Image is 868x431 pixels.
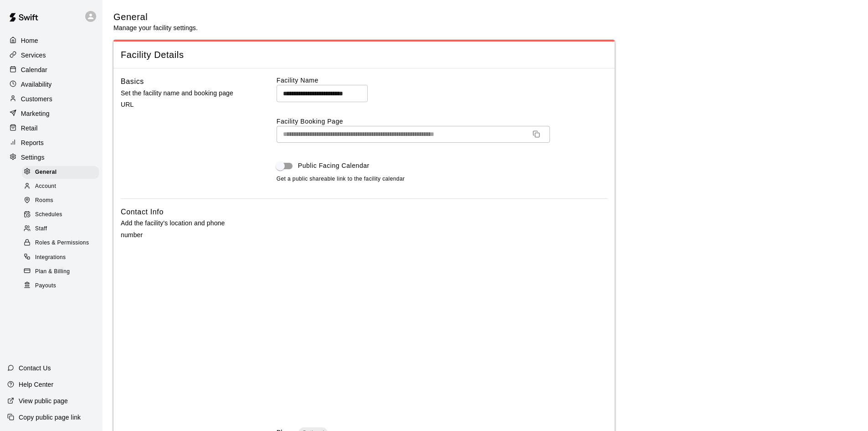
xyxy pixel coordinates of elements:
[22,208,103,222] a: Schedules
[7,107,95,120] a: Marketing
[121,49,607,61] span: Facility Details
[275,204,609,415] iframe: Secure address input frame
[35,253,66,262] span: Integrations
[7,34,95,47] a: Home
[22,251,99,264] div: Integrations
[298,161,370,171] span: Public Facing Calendar
[22,180,99,193] div: Account
[21,65,47,74] p: Calendar
[21,138,44,147] p: Reports
[21,36,38,45] p: Home
[21,94,52,104] p: Customers
[7,78,95,91] a: Availability
[22,166,99,179] div: General
[7,136,95,150] a: Reports
[22,194,99,207] div: Rooms
[35,182,56,191] span: Account
[277,117,607,126] label: Facility Booking Page
[121,206,164,218] h6: Contact Info
[22,179,103,193] a: Account
[35,267,70,276] span: Plan & Billing
[22,223,99,235] div: Staff
[35,196,53,205] span: Rooms
[22,165,103,179] a: General
[22,250,103,265] a: Integrations
[529,127,544,141] button: Copy URL
[21,124,38,133] p: Retail
[7,63,95,77] a: Calendar
[22,237,99,249] div: Roles & Permissions
[22,265,99,278] div: Plan & Billing
[35,168,57,177] span: General
[121,76,144,88] h6: Basics
[22,194,103,208] a: Rooms
[35,210,62,219] span: Schedules
[121,88,247,110] p: Set the facility name and booking page URL
[19,413,81,422] p: Copy public page link
[19,380,53,389] p: Help Center
[113,23,198,32] p: Manage your facility settings.
[113,11,198,23] h5: General
[22,222,103,236] a: Staff
[22,208,99,221] div: Schedules
[7,151,95,164] a: Settings
[22,236,103,250] a: Roles & Permissions
[7,92,95,106] a: Customers
[22,265,103,279] a: Plan & Billing
[277,76,607,85] label: Facility Name
[22,279,103,293] a: Payouts
[21,153,45,162] p: Settings
[7,48,95,62] a: Services
[21,109,50,118] p: Marketing
[19,363,51,373] p: Contact Us
[277,175,405,184] span: Get a public shareable link to the facility calendar
[7,121,95,135] a: Retail
[19,396,68,405] p: View public page
[35,224,47,234] span: Staff
[21,51,46,60] p: Services
[35,239,89,248] span: Roles & Permissions
[35,281,56,291] span: Payouts
[22,280,99,292] div: Payouts
[21,80,52,89] p: Availability
[121,218,247,240] p: Add the facility's location and phone number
